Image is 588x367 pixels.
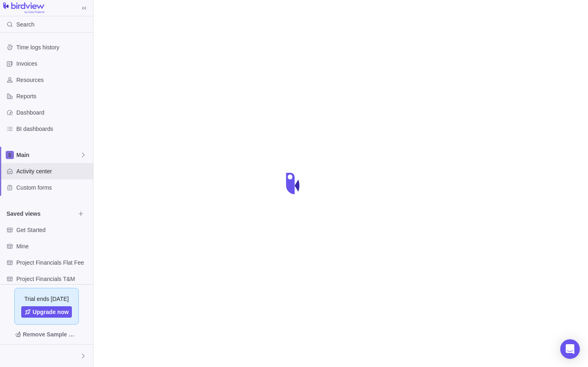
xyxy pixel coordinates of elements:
[5,351,15,361] div: Rabia
[16,60,90,68] span: Invoices
[7,210,75,218] span: Saved views
[23,329,78,339] span: Remove Sample Data
[16,151,80,159] span: Main
[21,306,72,318] a: Upgrade now
[16,275,90,283] span: Project Financials T&M
[278,167,310,200] div: loading
[16,242,90,250] span: Mine
[16,259,90,267] span: Project Financials Flat Fee
[7,328,87,341] span: Remove Sample Data
[16,76,90,84] span: Resources
[16,43,90,51] span: Time logs history
[16,125,90,133] span: BI dashboards
[3,2,45,14] img: logo
[16,20,34,29] span: Search
[75,208,87,219] span: Browse views
[33,308,69,316] span: Upgrade now
[16,167,90,175] span: Activity center
[560,339,580,359] div: Open Intercom Messenger
[16,108,90,117] span: Dashboard
[24,295,69,303] span: Trial ends [DATE]
[16,226,90,234] span: Get Started
[16,183,90,192] span: Custom forms
[16,92,90,100] span: Reports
